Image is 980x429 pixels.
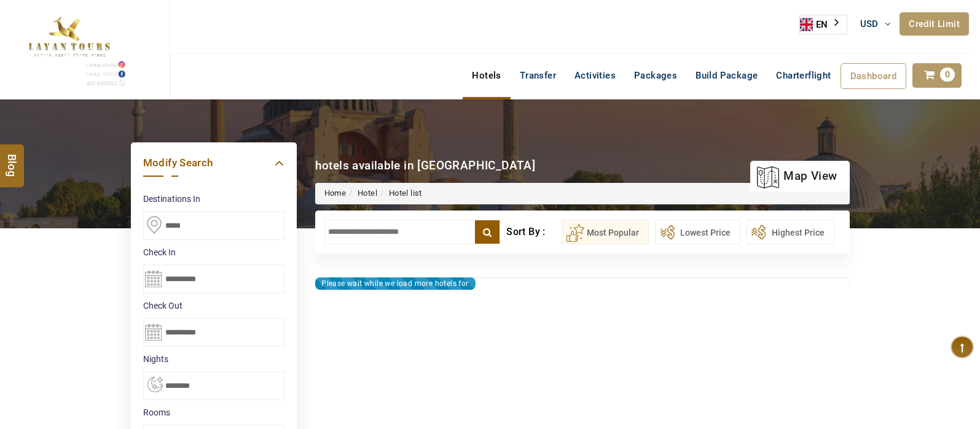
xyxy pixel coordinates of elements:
a: Transfer [511,63,565,88]
aside: Language selected: English [799,15,847,34]
span: USD [860,18,879,29]
a: Modify Search [143,155,284,171]
label: Destinations In [143,193,284,205]
img: The Royal Line Holidays [9,6,128,88]
label: nights [143,353,284,365]
a: Hotels [463,63,510,88]
button: Highest Price [747,220,834,244]
a: Build Package [686,63,767,88]
label: Check In [143,246,284,258]
a: Charterflight [767,63,840,88]
a: EN [800,15,847,34]
a: Packages [625,63,686,88]
label: Rooms [143,406,284,419]
a: 0 [912,63,962,88]
button: Most Popular [562,220,649,244]
a: Activities [565,63,625,88]
a: Home [324,188,347,198]
span: 0 [940,68,955,82]
div: Please wait while we load more hotels for you [315,277,476,290]
li: Hotel list [377,188,422,199]
a: Credit Limit [900,12,969,36]
div: Sort By : [506,220,561,244]
span: Blog [4,153,20,164]
a: Hotel [358,188,377,198]
a: map view [756,163,837,190]
button: Lowest Price [655,220,740,244]
div: Language [799,15,847,34]
span: Charterflight [776,70,831,81]
span: Dashboard [850,71,897,82]
div: hotels available in [GEOGRAPHIC_DATA] [315,157,536,174]
label: Check Out [143,300,284,312]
